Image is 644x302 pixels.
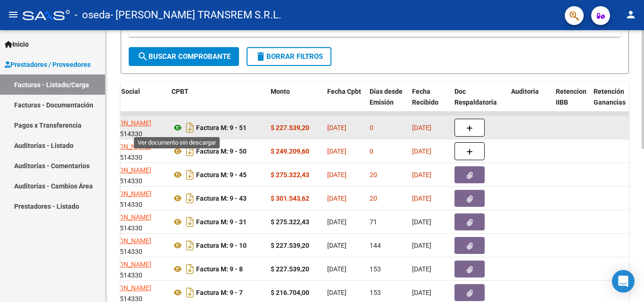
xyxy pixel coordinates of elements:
[110,5,281,25] span: - [PERSON_NAME] TRANSREM S.R.L.
[137,52,231,61] span: Buscar Comprobante
[412,242,431,249] span: [DATE]
[172,88,189,95] span: CPBT
[327,242,347,249] span: [DATE]
[101,88,140,95] span: Razón Social
[74,5,110,25] span: - oseda
[625,9,636,20] mat-icon: person
[255,51,266,62] mat-icon: delete
[196,265,243,273] strong: Factura M: 9 - 8
[101,143,151,150] span: [PERSON_NAME]
[184,167,196,182] i: Descargar documento
[101,190,151,197] span: [PERSON_NAME]
[101,141,164,161] div: 20225514330
[511,88,539,95] span: Auditoria
[370,124,373,131] span: 0
[101,166,151,174] span: [PERSON_NAME]
[129,47,239,66] button: Buscar Comprobante
[327,289,347,296] span: [DATE]
[454,88,497,106] span: Doc Respaldatoria
[594,88,626,106] span: Retención Ganancias
[101,188,164,208] div: 20225514330
[370,265,381,273] span: 153
[101,118,164,138] div: 20225514330
[327,147,347,155] span: [DATE]
[323,82,366,123] datatable-header-cell: Fecha Cpbt
[101,119,151,127] span: [PERSON_NAME]
[412,124,431,131] span: [DATE]
[327,171,347,179] span: [DATE]
[271,147,309,155] strong: $ 249.209,60
[196,124,247,131] strong: Factura M: 9 - 51
[196,242,247,249] strong: Factura M: 9 - 10
[590,82,627,123] datatable-header-cell: Retención Ganancias
[184,238,196,253] i: Descargar documento
[196,171,247,179] strong: Factura M: 9 - 45
[184,191,196,206] i: Descargar documento
[507,82,552,123] datatable-header-cell: Auditoria
[370,289,381,296] span: 153
[5,59,91,70] span: Prestadores / Proveedores
[327,218,347,226] span: [DATE]
[101,284,151,292] span: [PERSON_NAME]
[255,52,323,61] span: Borrar Filtros
[370,88,403,106] span: Días desde Emisión
[271,289,309,296] strong: $ 216.704,00
[370,242,381,249] span: 144
[101,259,164,279] div: 20225514330
[184,261,196,277] i: Descargar documento
[101,165,164,185] div: 20225514330
[412,218,431,226] span: [DATE]
[137,51,149,62] mat-icon: search
[412,171,431,179] span: [DATE]
[370,147,373,155] span: 0
[184,214,196,229] i: Descargar documento
[271,218,309,226] strong: $ 275.322,43
[327,124,347,131] span: [DATE]
[271,88,290,95] span: Monto
[271,124,309,131] strong: $ 227.539,20
[327,265,347,273] span: [DATE]
[271,195,309,202] strong: $ 301.543,62
[247,47,331,66] button: Borrar Filtros
[327,195,347,202] span: [DATE]
[271,171,309,179] strong: $ 275.322,43
[196,195,247,202] strong: Factura M: 9 - 43
[612,270,635,293] div: Open Intercom Messenger
[327,88,361,95] span: Fecha Cpbt
[196,218,247,226] strong: Factura M: 9 - 31
[101,236,164,255] div: 20225514330
[267,82,323,123] datatable-header-cell: Monto
[101,237,151,245] span: [PERSON_NAME]
[196,147,247,155] strong: Factura M: 9 - 50
[8,9,19,20] mat-icon: menu
[101,213,151,221] span: [PERSON_NAME]
[101,212,164,232] div: 20225514330
[370,218,377,226] span: 71
[184,285,196,300] i: Descargar documento
[271,265,309,273] strong: $ 227.539,20
[196,289,243,296] strong: Factura M: 9 - 7
[366,82,408,123] datatable-header-cell: Días desde Emisión
[451,82,507,123] datatable-header-cell: Doc Respaldatoria
[168,82,267,123] datatable-header-cell: CPBT
[97,82,168,123] datatable-header-cell: Razón Social
[412,195,431,202] span: [DATE]
[412,289,431,296] span: [DATE]
[5,39,29,49] span: Inicio
[556,88,586,106] span: Retencion IIBB
[101,261,151,268] span: [PERSON_NAME]
[370,195,377,202] span: 20
[412,147,431,155] span: [DATE]
[184,120,196,135] i: Descargar documento
[412,265,431,273] span: [DATE]
[408,82,451,123] datatable-header-cell: Fecha Recibido
[552,82,590,123] datatable-header-cell: Retencion IIBB
[184,144,196,159] i: Descargar documento
[412,88,438,106] span: Fecha Recibido
[271,242,309,249] strong: $ 227.539,20
[370,171,377,179] span: 20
